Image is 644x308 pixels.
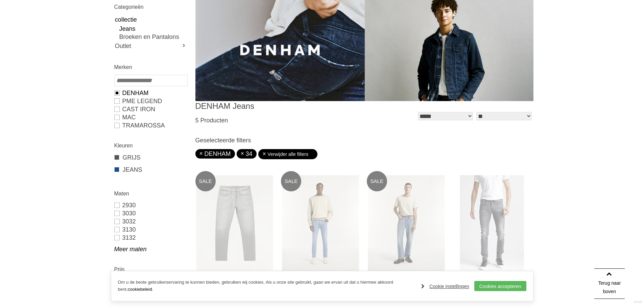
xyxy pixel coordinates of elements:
a: 34 [241,150,253,157]
a: Broeken en Pantalons [119,33,187,41]
a: Outlet [114,41,187,51]
a: Cookies accepteren [474,281,526,291]
a: JEANS [114,165,187,174]
a: MAC [114,113,187,121]
a: Cookie instellingen [421,281,469,291]
a: Terug naar boven [594,268,625,299]
a: Jeans [119,25,187,33]
a: collectie [114,15,187,25]
p: Om u de beste gebruikerservaring te kunnen bieden, gebruiken wij cookies. Als u onze site gebruik... [118,279,415,293]
h2: Categorieën [114,3,187,11]
a: CAST IRON [114,105,187,113]
a: 3030 [114,209,187,217]
h3: Geselecteerde filters [195,137,533,144]
a: 3032 [114,217,187,226]
a: DENHAM [199,150,231,157]
a: Divide [634,298,642,306]
a: GRIJS [114,153,187,162]
span: 5 Producten [195,117,228,124]
a: cookiebeleid [127,287,152,292]
a: Tramarossa [114,121,187,129]
a: 3130 [114,226,187,234]
a: 2930 [114,201,187,209]
h2: Maten [114,189,187,198]
h1: DENHAM Jeans [195,101,364,111]
a: 3132 [114,234,187,242]
h2: Prijs [114,265,187,274]
a: PME LEGEND [114,97,187,105]
a: DENHAM [114,89,187,97]
h2: Kleuren [114,141,187,150]
a: Meer maten [114,245,187,253]
h2: Merken [114,63,187,71]
a: Verwijder alle filters [262,149,314,159]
